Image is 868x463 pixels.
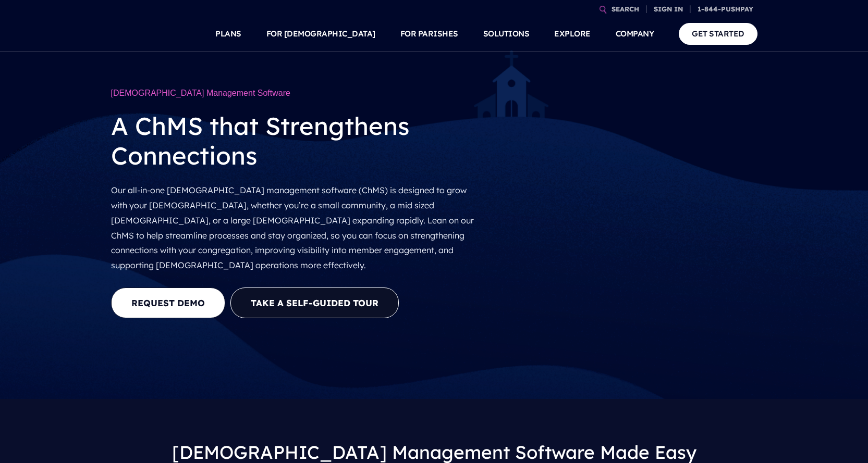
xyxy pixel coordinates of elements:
a: FOR PARISHES [400,16,458,52]
button: Take a Self-guided Tour [230,287,399,318]
a: SOLUTIONS [483,16,530,52]
h1: [DEMOGRAPHIC_DATA] Management Software [111,83,481,103]
a: REQUEST DEMO [111,287,225,318]
a: FOR [DEMOGRAPHIC_DATA] [266,16,375,52]
a: PLANS [215,16,241,52]
p: Our all-in-one [DEMOGRAPHIC_DATA] management software (ChMS) is designed to grow with your [DEMOG... [111,179,481,277]
a: GET STARTED [679,23,757,44]
a: EXPLORE [554,16,591,52]
h2: A ChMS that Strengthens Connections [111,103,481,179]
a: COMPANY [616,16,654,52]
